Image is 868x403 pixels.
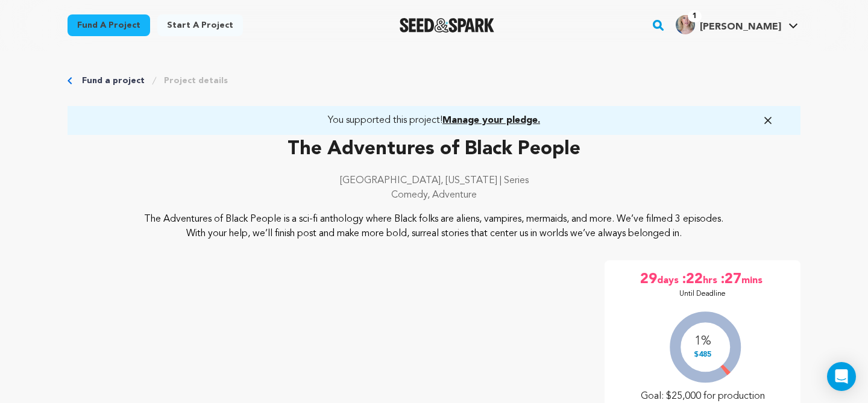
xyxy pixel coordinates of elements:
div: Open Intercom Messenger [827,362,856,391]
a: Fund a project [82,75,145,87]
a: You supported this project!Manage your pledge. [82,113,786,128]
span: :27 [720,270,741,289]
span: 29 [640,270,657,289]
img: Shelby%20Grady%20Headshot.jpg [676,15,695,34]
img: Seed&Spark Logo Dark Mode [400,18,494,33]
span: 1 [688,10,702,22]
a: Seed&Spark Homepage [400,18,494,33]
a: Start a project [157,14,243,36]
span: Manage your pledge. [442,116,540,125]
p: Comedy, Adventure [68,188,800,202]
span: [PERSON_NAME] [700,22,781,32]
a: Shelby G.'s Profile [673,13,800,34]
div: Shelby G.'s Profile [676,15,781,34]
span: mins [741,270,765,289]
p: [GEOGRAPHIC_DATA], [US_STATE] | Series [68,173,800,188]
div: Breadcrumb [68,75,800,87]
span: :22 [681,270,703,289]
a: Project details [164,75,228,87]
a: Fund a project [68,14,150,36]
span: hrs [703,270,720,289]
span: Shelby G.'s Profile [673,13,800,38]
p: The Adventures of Black People is a sci-fi anthology where Black folks are aliens, vampires, merm... [141,212,728,241]
p: Until Deadline [679,289,726,299]
span: days [657,270,681,289]
p: The Adventures of Black People [68,135,800,164]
